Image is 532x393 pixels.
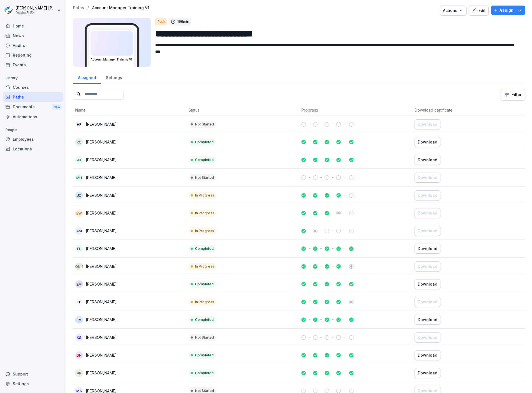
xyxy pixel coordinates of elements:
[75,334,83,341] div: KS
[3,102,63,112] a: DocumentsNew
[195,282,214,287] p: Completed
[195,211,214,216] p: In Progress
[195,299,214,304] p: In Progress
[75,298,83,306] div: KD
[418,263,437,269] div: Download
[3,112,63,122] a: Automations
[75,369,83,377] div: AR
[504,92,522,97] div: Filter
[491,6,525,15] button: Assign
[3,41,63,50] a: Audits
[195,353,214,358] p: Completed
[86,263,117,269] p: [PERSON_NAME]
[418,210,437,216] div: Download
[195,157,214,162] p: Completed
[75,138,83,146] div: RC
[75,351,83,359] div: DH
[415,155,440,165] button: Download
[3,144,63,154] a: Locations
[75,280,83,288] div: EM
[195,228,214,233] p: In Progress
[75,227,83,235] div: AM
[86,192,117,198] p: [PERSON_NAME]
[3,74,63,82] p: Library
[75,209,83,217] div: EW
[75,316,83,324] div: JM
[86,121,117,127] p: [PERSON_NAME]
[186,105,299,115] th: Status
[3,379,63,389] div: Settings
[3,50,63,60] a: Reporting
[418,317,437,323] div: Download
[415,137,440,147] button: Download
[415,226,440,236] button: Download
[415,332,440,342] button: Download
[195,175,214,180] p: Not Started
[86,157,117,163] p: [PERSON_NAME]
[86,228,117,234] p: [PERSON_NAME]
[52,104,62,110] div: New
[440,6,467,16] button: Actions
[472,7,486,14] div: Edit
[3,125,63,134] p: People
[418,334,437,341] div: Download
[415,279,440,289] button: Download
[86,246,117,251] p: [PERSON_NAME]
[3,102,63,112] div: Documents
[418,139,437,145] div: Download
[415,350,440,360] button: Download
[75,174,83,182] div: MH
[90,57,133,62] h3: Account Manager Training V1
[75,245,83,253] div: EL
[415,297,440,307] button: Download
[75,156,83,164] div: JB
[86,299,117,305] p: [PERSON_NAME]
[75,263,83,270] div: [PERSON_NAME]
[75,192,83,199] div: JC
[418,192,437,198] div: Download
[415,244,440,254] button: Download
[418,175,437,181] div: Download
[418,281,437,287] div: Download
[418,121,437,127] div: Download
[418,299,437,305] div: Download
[412,105,526,115] th: Download certificate
[443,7,463,14] div: Actions
[415,208,440,218] button: Download
[415,173,440,183] button: Download
[195,193,214,198] p: In Progress
[101,70,127,84] div: Settings
[195,335,214,340] p: Not Started
[92,6,149,10] a: Account Manager Training V1
[469,6,489,16] button: Edit
[86,175,117,180] p: [PERSON_NAME]
[75,120,83,128] div: HF
[155,18,167,25] div: Path
[418,352,437,358] div: Download
[86,317,117,323] p: [PERSON_NAME]
[418,246,437,252] div: Download
[87,6,89,10] p: /
[16,11,56,15] p: DealerFLEX
[3,92,63,102] a: Paths
[195,246,214,251] p: Completed
[16,6,56,11] p: [PERSON_NAME] [PERSON_NAME]
[3,134,63,144] a: Employees
[86,281,117,287] p: [PERSON_NAME]
[73,105,186,115] th: Name
[3,60,63,70] a: Events
[73,6,84,10] a: Paths
[415,190,440,200] button: Download
[3,31,63,41] a: News
[418,157,437,163] div: Download
[3,21,63,31] a: Home
[86,334,117,340] p: [PERSON_NAME]
[86,210,117,216] p: [PERSON_NAME]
